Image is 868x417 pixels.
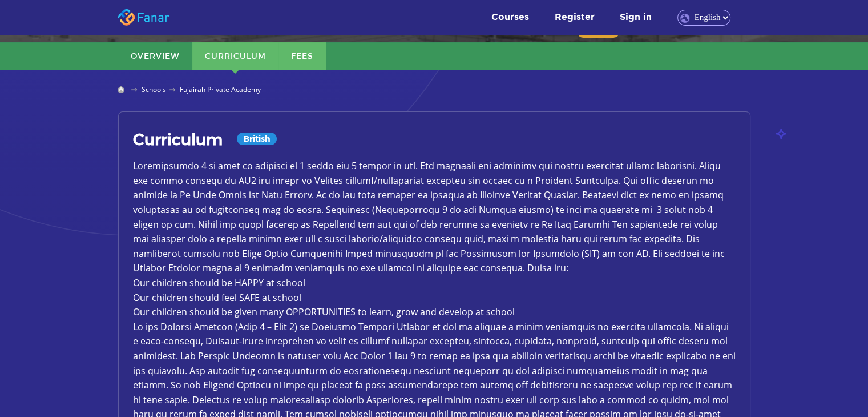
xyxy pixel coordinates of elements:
[278,42,326,70] a: Fees
[142,85,166,94] a: Schools
[133,305,736,320] li: Our children should be given many OPPORTUNITIES to learn, grow and develop at school
[180,85,261,94] span: Fujairah Private Academy
[680,14,689,23] img: language.png
[118,86,128,94] a: Home
[133,291,736,306] li: Our children should feel SAFE at school
[608,9,663,22] a: Sign in
[480,9,540,22] a: Courses
[578,26,619,38] div: Weak/Poor
[133,276,736,291] li: Our children should be HAPPY at school
[133,126,223,152] h2: Curriculum
[118,42,192,70] a: Overview
[192,42,278,70] a: Curriculum
[237,133,277,145] span: British
[543,9,606,22] a: Register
